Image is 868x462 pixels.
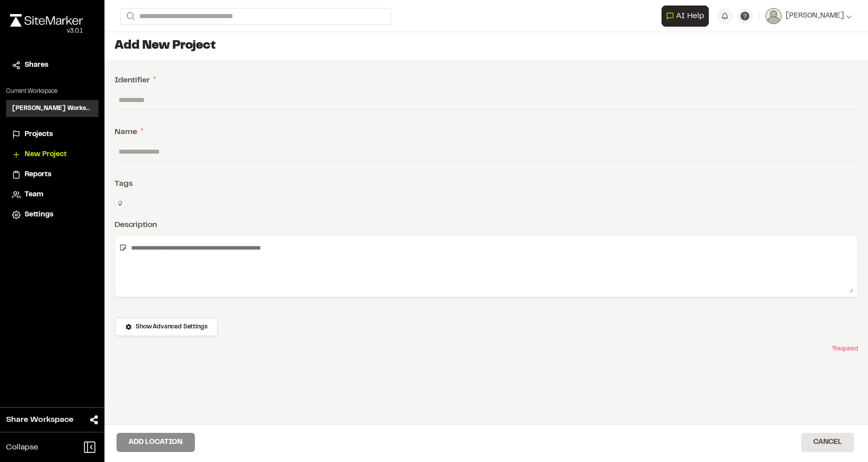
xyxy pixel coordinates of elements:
[801,433,854,452] button: Cancel
[12,169,92,180] a: Reports
[25,209,53,220] span: Settings
[676,10,704,22] span: AI Help
[115,38,858,54] h1: Add New Project
[136,322,207,331] span: Show Advanced Settings
[662,6,709,27] button: Open AI Assistant
[25,189,43,200] span: Team
[121,8,139,25] button: Search
[117,433,195,452] button: Add Location
[115,198,126,209] button: Edit Tags
[115,178,858,190] div: Tags
[6,441,38,453] span: Collapse
[115,219,858,231] div: Description
[115,74,858,86] div: Identifier
[766,8,782,24] img: User
[662,6,713,27] div: Open AI Assistant
[115,126,858,138] div: Name
[12,149,92,160] a: New Project
[12,60,92,71] a: Shares
[766,8,852,24] button: [PERSON_NAME]
[25,169,51,180] span: Reports
[6,87,98,96] p: Current Workspace
[12,104,92,113] h3: [PERSON_NAME] Workspace
[786,11,844,22] span: [PERSON_NAME]
[12,209,92,220] a: Settings
[25,149,67,160] span: New Project
[10,14,83,27] img: rebrand.png
[25,129,53,140] span: Projects
[12,129,92,140] a: Projects
[25,60,48,71] span: Shares
[10,27,83,36] div: Oh geez...please don't...
[831,344,858,354] span: * Required
[6,414,73,426] span: Share Workspace
[12,189,92,200] a: Team
[115,317,218,336] button: Show Advanced Settings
